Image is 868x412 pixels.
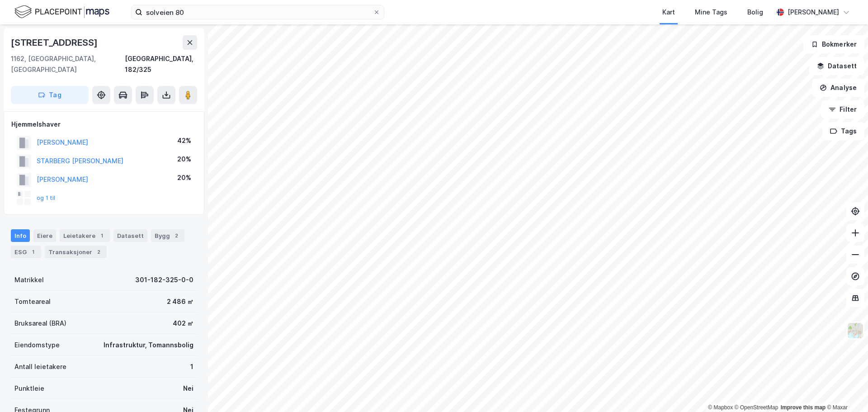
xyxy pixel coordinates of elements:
div: [GEOGRAPHIC_DATA], 182/325 [125,53,197,75]
img: Z [847,322,864,339]
div: 20% [177,172,191,183]
div: Antall leietakere [14,361,66,372]
div: Bygg [151,229,184,242]
div: Eiendomstype [14,340,60,350]
div: 20% [177,154,191,165]
div: 1 [97,231,106,240]
button: Datasett [809,57,864,75]
img: logo.f888ab2527a4732fd821a326f86c7f29.svg [14,4,109,20]
a: Mapbox [708,404,733,411]
button: Bokmerker [803,35,864,53]
a: OpenStreetMap [735,404,778,411]
div: 2 [94,247,103,256]
div: Transaksjoner [45,246,107,258]
div: Kontrollprogram for chat [823,369,868,412]
div: 1162, [GEOGRAPHIC_DATA], [GEOGRAPHIC_DATA] [11,53,125,75]
div: Mine Tags [695,7,727,18]
input: Søk på adresse, matrikkel, gårdeiere, leietakere eller personer [142,5,373,19]
div: Nei [183,383,193,394]
div: Eiere [33,229,56,242]
button: Filter [821,100,864,118]
div: Infrastruktur, Tomannsbolig [104,340,193,350]
button: Tags [822,122,864,140]
div: Bruksareal (BRA) [14,318,66,329]
div: [STREET_ADDRESS] [11,35,99,50]
div: Info [11,229,30,242]
div: Matrikkel [14,275,44,285]
div: 301-182-325-0-0 [135,275,193,285]
div: Kart [662,7,675,18]
div: Tomteareal [14,296,51,307]
button: Tag [11,86,89,104]
div: [PERSON_NAME] [788,7,839,18]
iframe: Chat Widget [823,369,868,412]
div: ESG [11,246,41,258]
div: Leietakere [60,229,110,242]
button: Analyse [812,79,864,97]
div: 402 ㎡ [173,318,193,329]
div: Hjemmelshaver [11,119,197,130]
div: 2 486 ㎡ [167,296,193,307]
div: Bolig [747,7,763,18]
div: 42% [177,135,191,146]
div: Punktleie [14,383,44,394]
div: 1 [28,247,38,256]
a: Improve this map [781,404,826,411]
div: 2 [172,231,181,240]
div: 1 [190,361,193,372]
div: Datasett [113,229,147,242]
